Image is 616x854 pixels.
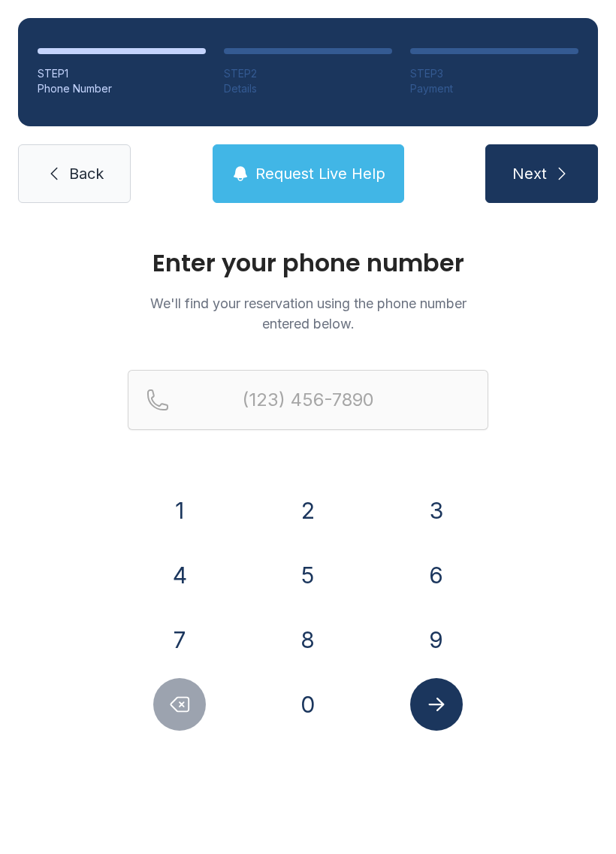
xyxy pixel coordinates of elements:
[410,549,463,601] button: 6
[38,81,206,96] div: Phone Number
[128,370,488,430] input: Reservation phone number
[410,66,578,81] div: STEP 3
[282,484,334,537] button: 2
[128,293,488,334] p: We'll find your reservation using the phone number entered below.
[224,66,392,81] div: STEP 2
[69,163,104,184] span: Back
[255,163,385,184] span: Request Live Help
[153,484,206,537] button: 1
[410,613,463,666] button: 9
[153,613,206,666] button: 7
[410,678,463,731] button: Submit lookup form
[153,678,206,731] button: Delete number
[128,251,488,275] h1: Enter your phone number
[282,549,334,601] button: 5
[282,678,334,731] button: 0
[512,163,547,184] span: Next
[410,484,463,537] button: 3
[282,613,334,666] button: 8
[224,81,392,96] div: Details
[410,81,578,96] div: Payment
[38,66,206,81] div: STEP 1
[153,549,206,601] button: 4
